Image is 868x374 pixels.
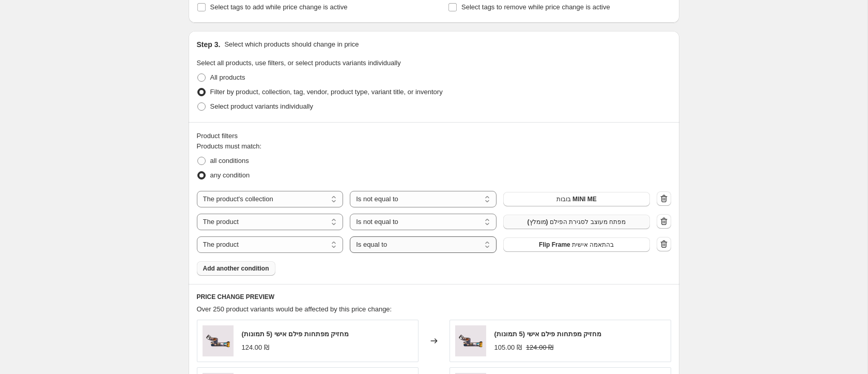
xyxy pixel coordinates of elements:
span: Select all products, use filters, or select products variants individually [197,59,401,67]
span: All products [210,73,245,81]
p: Select which products should change in price [224,39,359,50]
div: 124.00 ₪ [242,342,269,353]
span: Products must match: [197,142,262,150]
span: בובות MINI ME [556,195,597,203]
span: Over 250 product variants would be affected by this price change: [197,305,392,313]
span: מפתח מעוצב לסגירת הפילם (מומלץ) [528,218,626,226]
button: Add another condition [197,261,275,276]
span: any condition [210,171,250,179]
strike: 124.00 ₪ [526,342,553,353]
img: e8ab3866125704a4704e394f6aaf8270_80x.jpg [455,325,486,356]
span: Select product variants individually [210,102,313,110]
span: מחזיק מפתחות פילם אישי (5 תמונות) [494,330,602,338]
div: 105.00 ₪ [494,342,522,353]
span: Add another condition [203,264,269,273]
h2: Step 3. [197,39,221,50]
button: מפתח מעוצב לסגירת הפילם (מומלץ) [503,215,650,229]
img: e8ab3866125704a4704e394f6aaf8270_80x.jpg [203,325,234,356]
h6: PRICE CHANGE PREVIEW [197,293,671,301]
span: Filter by product, collection, tag, vendor, product type, variant title, or inventory [210,88,443,96]
span: all conditions [210,157,249,164]
span: Select tags to add while price change is active [210,3,348,11]
span: Select tags to remove while price change is active [461,3,610,11]
button: בובות MINI ME [503,192,650,206]
div: Product filters [197,131,671,141]
span: מחזיק מפתחות פילם אישי (5 תמונות) [242,330,349,338]
button: Flip Frame בהתאמה אישית [503,237,650,252]
span: Flip Frame בהתאמה אישית [539,241,614,249]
